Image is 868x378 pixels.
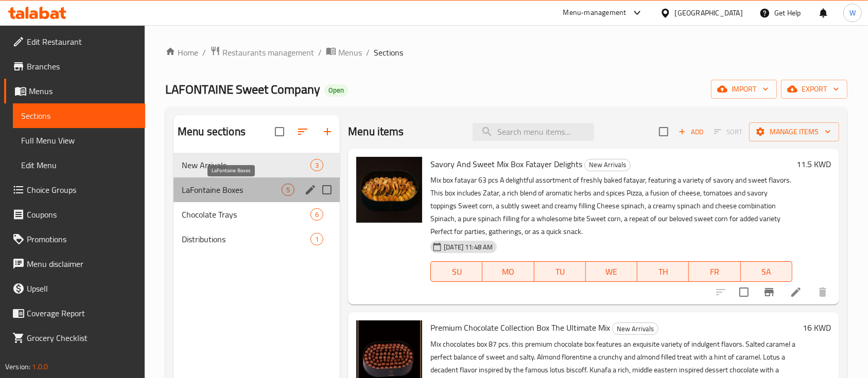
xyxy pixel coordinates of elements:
a: Full Menu View [13,128,145,153]
span: Coupons [27,208,137,221]
div: Distributions1 [173,227,340,251]
span: Chocolate Trays [182,208,310,221]
div: New Arrivals3 [173,153,340,177]
button: SU [430,261,482,282]
a: Promotions [4,227,145,251]
button: Add [674,124,707,140]
span: [DATE] 11:48 AM [440,242,497,252]
button: Add section [315,119,340,144]
span: Menus [29,85,137,97]
span: Premium Chocolate Collection Box The Ultimate Mix [430,320,610,335]
a: Grocery Checklist [4,326,145,350]
button: Branch-specific-item [757,280,782,304]
span: Open [324,86,348,95]
a: Home [165,46,198,59]
span: New Arrivals [585,159,630,171]
span: Coverage Report [27,307,137,319]
button: TU [534,261,586,282]
span: MO [487,264,530,279]
span: SA [745,264,788,279]
li: / [366,46,370,59]
a: Menus [326,46,362,59]
button: MO [482,261,534,282]
div: Open [324,84,348,97]
span: Edit Restaurant [27,35,137,48]
span: LaFontaine Boxes [182,184,282,196]
button: import [711,80,777,99]
span: TH [641,264,685,279]
div: [GEOGRAPHIC_DATA] [675,7,743,19]
span: Select all sections [269,121,290,142]
button: FR [689,261,740,282]
span: Add item [674,124,707,140]
span: Add [677,126,705,138]
a: Menus [4,79,145,103]
h2: Menu sections [178,124,246,139]
span: 1.0.0 [32,360,48,373]
span: Select to update [733,281,755,303]
span: New Arrivals [613,323,658,335]
img: Savory And Sweet Mix Box Fatayer Delights [356,157,422,223]
div: items [310,233,323,245]
span: Upsell [27,282,137,295]
a: Branches [4,54,145,79]
h6: 16 KWD [803,320,831,335]
span: Sections [374,46,403,59]
nav: Menu sections [173,149,340,256]
a: Edit menu item [790,286,802,298]
span: Edit Menu [21,159,137,171]
span: 3 [311,160,323,170]
span: WE [590,264,633,279]
span: export [789,83,839,96]
span: Version: [5,360,30,373]
h2: Menu items [348,124,404,139]
span: SU [435,264,478,279]
li: / [202,46,206,59]
a: Edit Menu [13,153,145,177]
a: Sections [13,103,145,128]
input: search [473,123,594,141]
div: Menu-management [563,7,627,19]
a: Choice Groups [4,177,145,202]
a: Coupons [4,202,145,227]
span: Restaurants management [222,46,314,59]
a: Restaurants management [210,46,314,59]
a: Menu disclaimer [4,251,145,276]
span: TU [539,264,582,279]
span: Savory And Sweet Mix Box Fatayer Delights [430,156,582,172]
nav: breadcrumb [165,46,847,59]
span: Sections [21,110,137,122]
div: New Arrivals [584,159,631,171]
span: Distributions [182,233,310,245]
a: Upsell [4,276,145,301]
button: edit [303,182,318,197]
span: W [849,7,856,19]
span: Branches [27,60,137,73]
button: SA [741,261,792,282]
li: / [318,46,322,59]
h6: 11.5 KWD [796,157,831,171]
span: Menus [338,46,362,59]
a: Coverage Report [4,301,145,326]
button: delete [810,280,835,304]
a: Edit Restaurant [4,29,145,54]
span: import [719,83,769,96]
span: Full Menu View [21,134,137,147]
span: Manage items [757,125,831,138]
span: Select section first [707,124,749,140]
button: WE [586,261,637,282]
span: Grocery Checklist [27,332,137,344]
span: New Arrivals [182,159,310,171]
div: Chocolate Trays6 [173,202,340,227]
span: Choice Groups [27,184,137,196]
div: items [310,208,323,221]
div: LaFontaine Boxes5edit [173,177,340,202]
p: Mix box fatayar 63 pcs A delightful assortment of freshly baked fatayar, featuring a variety of s... [430,174,792,238]
span: 5 [282,185,294,195]
span: Promotions [27,233,137,245]
span: 6 [311,210,323,220]
div: items [310,159,323,171]
span: Menu disclaimer [27,258,137,270]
